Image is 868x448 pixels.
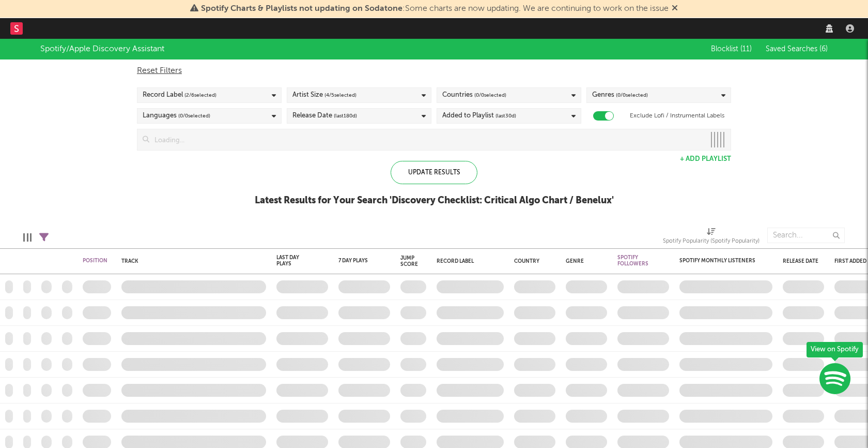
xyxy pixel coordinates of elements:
span: Spotify Charts & Playlists not updating on Sodatone [201,5,402,13]
div: Jump Score [400,255,418,267]
div: Latest Results for Your Search ' Discovery Checklist: Critical Algo Chart / Benelux ' [255,195,614,207]
div: Track [121,258,261,264]
div: Release Date [783,258,819,264]
span: ( 0 / 0 selected) [178,110,210,122]
span: Saved Searches [766,46,828,53]
div: Spotify/Apple Discovery Assistant [40,43,164,55]
label: Exclude Lofi / Instrumental Labels [630,110,724,122]
div: Record Label [437,258,499,264]
div: Added to Playlist [442,110,516,122]
div: Spotify Popularity (Spotify Popularity) [663,222,760,252]
div: Update Results [391,161,477,184]
span: ( 4 / 5 selected) [324,89,357,101]
span: ( 0 / 0 selected) [474,89,506,101]
span: ( 11 ) [740,46,752,53]
button: Saved Searches (6) [763,45,828,53]
div: Spotify Popularity (Spotify Popularity) [663,235,760,248]
div: Languages [143,110,210,122]
div: Record Label [143,89,216,101]
div: Release Date [292,110,357,122]
div: Genre [566,258,602,264]
div: Position [83,258,107,264]
span: Blocklist [711,46,752,53]
span: ( 2 / 6 selected) [184,89,216,101]
input: Loading... [149,129,705,150]
div: Artist Size [292,89,357,101]
div: Country [514,258,550,264]
div: Countries [442,89,506,101]
span: Dismiss [672,5,678,13]
span: : Some charts are now updating. We are continuing to work on the issue [201,5,669,13]
div: Genres [592,89,648,101]
span: (last 180 d) [334,110,357,122]
span: ( 6 ) [819,46,828,53]
div: View on Spotify [807,342,863,357]
div: Spotify Followers [617,255,654,267]
div: Reset Filters [137,65,731,77]
span: ( 0 / 0 selected) [616,89,648,101]
span: (last 30 d) [495,110,516,122]
div: Edit Columns [23,222,32,252]
div: Spotify Monthly Listeners [679,258,757,264]
div: 7 Day Plays [338,258,375,264]
div: Last Day Plays [276,255,313,267]
div: Filters(2 filters active) [39,222,49,252]
input: Search... [767,228,845,243]
button: + Add Playlist [680,156,731,162]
